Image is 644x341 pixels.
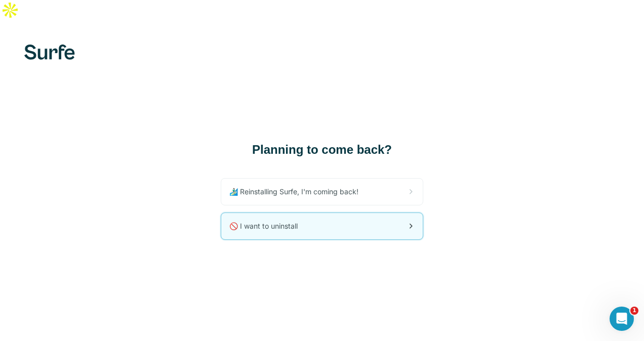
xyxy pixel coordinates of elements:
span: 🏄🏻‍♂️ Reinstalling Surfe, I'm coming back! [229,187,367,197]
span: 1 [630,307,638,315]
iframe: Intercom live chat [610,307,634,331]
h1: Planning to come back? [221,142,423,158]
img: Surfe's logo [24,45,75,60]
span: 🚫 I want to uninstall [229,221,306,231]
